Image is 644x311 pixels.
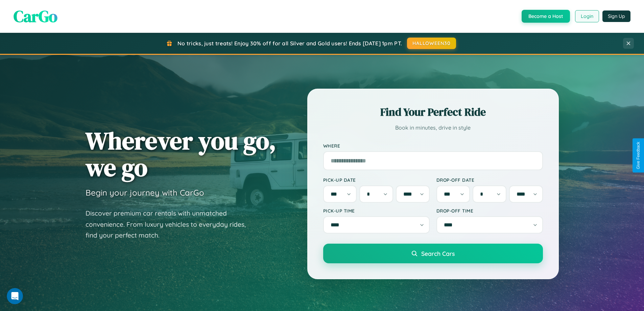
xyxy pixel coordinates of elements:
[323,244,543,263] button: Search Cars
[323,123,543,133] p: Book in minutes, drive in style
[436,177,543,183] label: Drop-off Date
[436,208,543,214] label: Drop-off Time
[636,142,641,169] div: Give Feedback
[602,10,630,22] button: Sign Up
[421,250,455,257] span: Search Cars
[323,177,430,183] label: Pick-up Date
[86,127,276,181] h1: Wherever you go, we go
[323,143,543,149] label: Where
[86,187,204,198] h3: Begin your journey with CarGo
[407,38,456,49] button: HALLOWEEN30
[14,5,57,27] span: CarGo
[323,208,430,214] label: Pick-up Time
[7,288,23,304] iframe: Intercom live chat
[323,105,543,119] h2: Find Your Perfect Ride
[177,40,402,47] span: No tricks, just treats! Enjoy 30% off for all Silver and Gold users! Ends [DATE] 1pm PT.
[522,10,570,23] button: Become a Host
[86,208,255,241] p: Discover premium car rentals with unmatched convenience. From luxury vehicles to everyday rides, ...
[575,10,599,22] button: Login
